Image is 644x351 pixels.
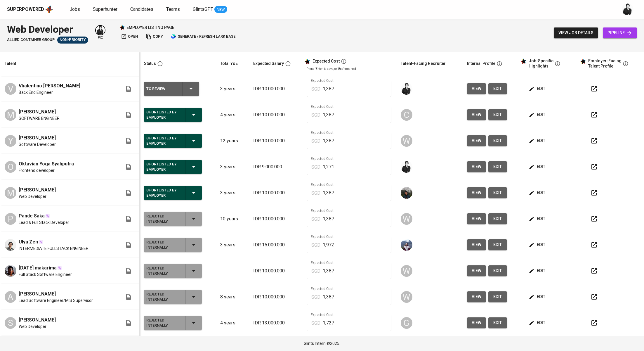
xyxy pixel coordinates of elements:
[166,6,180,12] span: Teams
[253,215,297,222] p: IDR 10.000.000
[19,291,56,298] span: [PERSON_NAME]
[144,160,202,174] button: Shortlisted by Employer
[19,264,57,272] span: [DATE] makarima
[220,293,244,300] p: 8 years
[472,215,481,222] span: view
[5,109,16,121] div: M
[5,291,16,303] div: A
[401,317,412,329] div: G
[39,240,43,244] img: magic_wand.svg
[311,216,320,223] p: SGD
[311,242,320,249] p: SGD
[401,109,412,121] div: C
[7,6,44,13] div: Superpowered
[126,25,174,30] p: employer listing page
[93,6,117,12] span: Superhunter
[472,267,481,274] span: view
[311,268,320,275] p: SGD
[529,58,553,69] div: Job-Specific Highlights
[5,187,16,199] div: M
[220,111,244,118] p: 4 years
[19,212,45,219] span: Pande Saka
[144,238,202,252] button: Rejected Internally
[527,161,548,172] button: edit
[220,189,244,196] p: 3 years
[472,241,481,248] span: view
[220,60,238,67] div: Total YoE
[70,6,81,13] a: Jobs
[144,186,202,200] button: Shortlisted by Employer
[311,138,320,145] p: SGD
[493,267,502,274] span: edit
[19,141,56,147] span: Software Developer
[603,27,637,38] a: pipeline
[401,135,412,147] div: W
[19,186,56,193] span: [PERSON_NAME]
[472,163,481,170] span: view
[220,319,244,326] p: 4 years
[401,187,412,199] img: glenn@glints.com
[5,135,16,147] div: Y
[488,135,507,146] button: edit
[530,267,545,274] span: edit
[530,137,545,144] span: edit
[530,319,545,326] span: edit
[5,317,16,329] div: S
[19,245,88,251] span: INTERMEDIATE FULLSTACK ENGINEER
[588,58,622,69] div: Employer-Facing Talent Profile
[193,6,213,12] span: GlintsGPT
[488,265,507,276] button: edit
[493,85,502,92] span: edit
[7,22,88,37] div: Web Developer
[253,189,297,196] p: IDR 10.000.000
[19,324,46,329] span: Web Developer
[7,5,53,14] a: Superpoweredapp logo
[401,161,412,173] img: medwi@glints.com
[401,213,412,225] div: W
[488,213,507,224] button: edit
[488,109,507,120] button: edit
[119,32,139,41] a: open
[467,161,486,172] button: view
[193,6,227,13] a: GlintsGPT NEW
[253,293,297,300] p: IDR 10.000.000
[166,6,181,13] a: Teams
[467,213,486,224] button: view
[488,291,507,302] button: edit
[622,4,633,15] img: medwi@glints.com
[527,265,548,276] button: edit
[146,291,180,303] div: Rejected Internally
[144,32,164,41] button: copy
[527,83,548,94] button: edit
[93,6,119,13] a: Superhunter
[19,89,53,95] span: Back End Engineer
[144,82,199,96] button: To Review
[488,161,507,172] button: edit
[472,319,481,326] span: view
[530,111,545,118] span: edit
[467,317,486,328] button: view
[401,83,412,95] img: medwi@glints.com
[171,34,177,39] img: lark
[130,6,153,12] span: Candidates
[214,7,227,13] span: NEW
[146,33,163,40] span: copy
[493,241,502,248] span: edit
[253,60,284,67] div: Expected Salary
[493,319,502,326] span: edit
[19,272,72,277] span: Full Stack Software Engineer
[146,160,180,173] div: Shortlisted by Employer
[467,109,486,120] button: view
[253,111,297,118] p: IDR 10.000.000
[5,83,16,95] div: V
[144,264,202,278] button: Rejected Internally
[253,85,297,92] p: IDR 10.000.000
[488,83,507,94] a: edit
[467,187,486,198] button: view
[527,291,548,302] button: edit
[530,85,545,92] span: edit
[488,317,507,328] button: edit
[488,187,507,198] a: edit
[220,163,244,170] p: 3 years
